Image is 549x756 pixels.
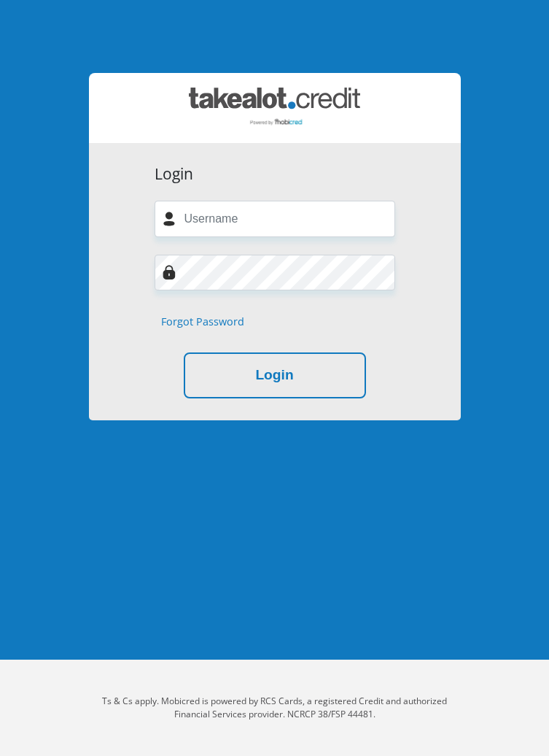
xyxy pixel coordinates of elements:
[162,212,176,226] img: user-icon image
[89,695,461,721] p: Ts & Cs apply. Mobicred is powered by RCS Cards, a registered Credit and authorized Financial Ser...
[161,314,244,330] a: Forgot Password
[162,265,176,279] img: Image
[184,352,366,398] button: Login
[155,165,395,183] h3: Login
[189,88,360,128] img: takealot_credit logo
[155,201,395,236] input: Username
